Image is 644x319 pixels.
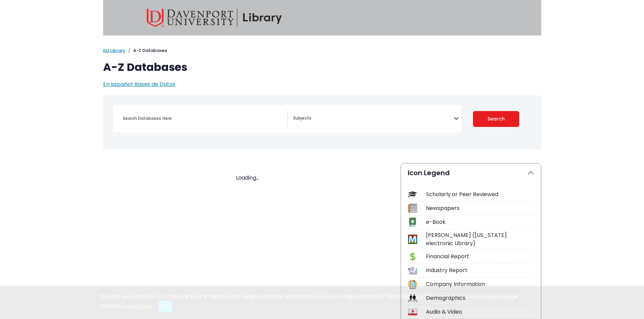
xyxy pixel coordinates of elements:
[125,47,167,54] li: A-Z Databases
[426,204,534,212] div: Newspapers
[119,113,287,123] input: Search database by title or keyword
[408,266,417,275] img: Icon Industry Report
[426,218,534,226] div: e-Book
[383,292,388,298] sup: TM
[99,293,545,312] div: This site uses cookies and records your IP address for usage statistics. Additionally, we use Goo...
[124,302,153,310] a: Read More
[408,217,417,227] img: Icon e-Book
[408,190,417,199] img: Icon Scholarly or Peer Reviewed
[158,301,172,312] button: Close
[426,266,534,274] div: Industry Report
[408,235,417,244] img: Icon MeL (Michigan electronic Library)
[408,204,417,213] img: Icon Newspapers
[473,111,519,127] button: Submit for Search Results
[103,61,541,74] h1: A-Z Databases
[147,8,282,27] img: Davenport University Library
[103,95,541,150] nav: Search filters
[426,190,534,198] div: Scholarly or Peer Reviewed
[103,80,175,88] a: En español: Bases de Datos
[423,292,429,298] sup: TM
[103,47,541,54] nav: breadcrumb
[408,252,417,261] img: Icon Financial Report
[293,116,454,122] textarea: Search
[103,174,392,182] div: Loading...
[426,231,534,247] div: [PERSON_NAME] ([US_STATE] electronic Library)
[401,163,541,182] button: Icon Legend
[408,280,417,289] img: Icon Company Information
[426,252,534,261] div: Financial Report
[426,280,534,288] div: Company Information
[103,47,125,54] a: DU Library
